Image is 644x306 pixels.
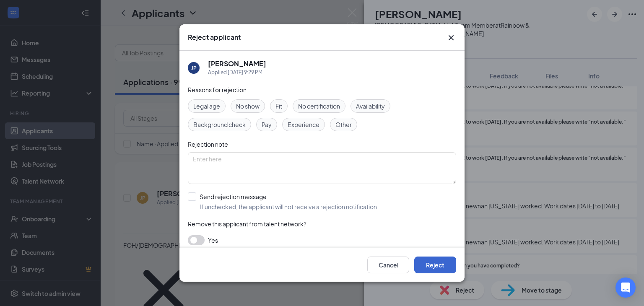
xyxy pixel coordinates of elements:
[188,220,306,228] span: Remove this applicant from talent network?
[188,140,228,148] span: Rejection note
[208,68,266,77] div: Applied [DATE] 9:29 PM
[208,59,266,68] h5: [PERSON_NAME]
[615,277,636,298] div: Open Intercom Messenger
[275,101,282,111] span: Fit
[335,120,352,129] span: Other
[262,120,272,129] span: Pay
[188,86,247,93] span: Reasons for rejection
[193,101,220,111] span: Legal age
[191,65,197,72] div: JP
[414,257,456,273] button: Reject
[356,101,385,111] span: Availability
[188,33,241,42] h3: Reject applicant
[193,120,246,129] span: Background check
[236,101,260,111] span: No show
[446,33,456,43] button: Close
[288,120,319,129] span: Experience
[298,101,340,111] span: No certification
[208,235,218,245] span: Yes
[367,257,409,273] button: Cancel
[446,33,456,43] svg: Cross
